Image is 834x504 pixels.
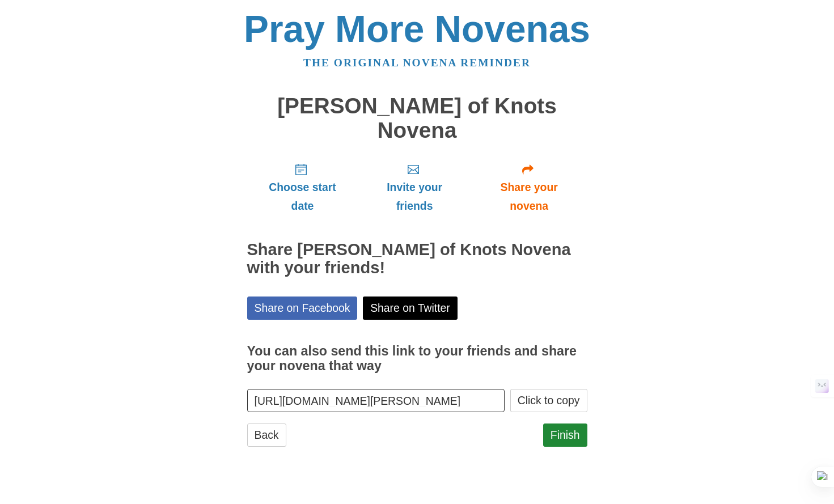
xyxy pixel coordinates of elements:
h1: [PERSON_NAME] of Knots Novena [247,94,587,142]
a: Share on Twitter [363,297,458,320]
button: Click to copy [510,389,587,412]
a: Invite your friends [358,154,471,221]
span: Choose start date [259,178,347,215]
a: The original novena reminder [303,57,531,69]
a: Pray More Novenas [244,8,590,50]
span: Invite your friends [369,178,459,215]
h2: Share [PERSON_NAME] of Knots Novena with your friends! [247,241,587,277]
span: Share your novena [482,178,576,215]
a: Back [247,423,286,447]
h3: You can also send this link to your friends and share your novena that way [247,344,587,373]
a: Finish [543,423,587,447]
a: Share on Facebook [247,297,358,320]
a: Choose start date [247,154,358,221]
a: Share your novena [471,154,587,221]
